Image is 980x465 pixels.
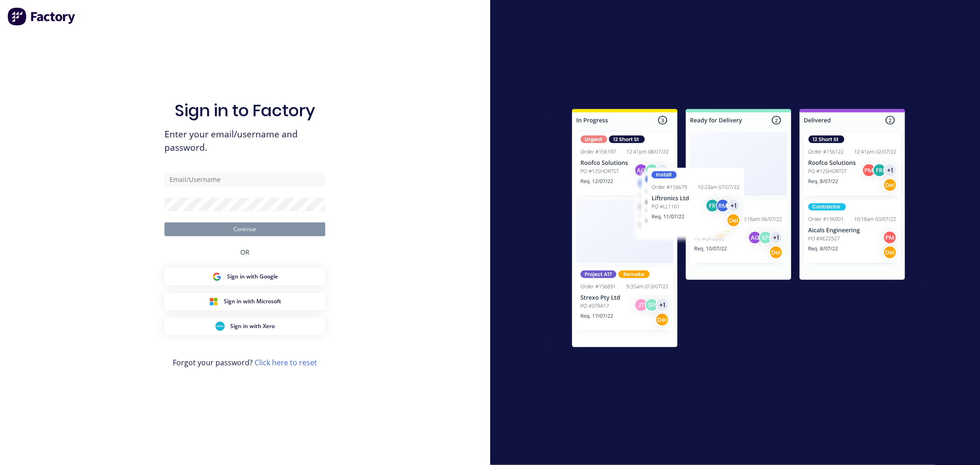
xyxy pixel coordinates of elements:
button: Xero Sign inSign in with Xero [164,318,325,335]
img: Google Sign in [212,272,221,281]
button: Google Sign inSign in with Google [164,268,325,285]
img: Xero Sign in [215,322,225,331]
span: Sign in with Microsoft [224,297,281,306]
img: Sign in [552,91,925,369]
span: Sign in with Xero [230,322,275,330]
img: Factory [7,7,76,26]
button: Microsoft Sign inSign in with Microsoft [164,293,325,310]
img: Microsoft Sign in [209,297,218,306]
button: Continue [164,222,325,236]
input: Email/Username [164,173,325,187]
h1: Sign in to Factory [175,101,315,120]
span: Forgot your password? [173,357,317,368]
span: Enter your email/username and password. [164,128,325,154]
span: Sign in with Google [227,272,278,281]
a: Click here to reset [255,357,317,368]
div: OR [240,236,249,268]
